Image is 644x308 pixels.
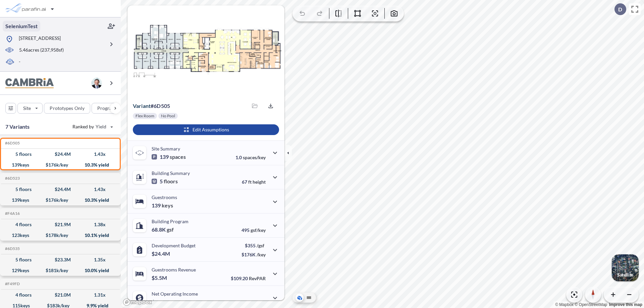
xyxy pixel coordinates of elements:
h5: Click to copy the code [4,246,20,251]
p: 139 [152,153,186,160]
button: Ranked by Yield [67,121,117,132]
p: 5.46 acres ( 237,958 sf) [19,47,64,54]
span: /gsf [257,243,264,248]
span: spaces [170,153,186,160]
a: Mapbox [555,302,574,307]
p: D [618,6,622,12]
span: Yield [96,123,107,130]
h5: Click to copy the code [4,141,20,145]
p: 68.8K [152,226,174,233]
p: Flex Room [136,113,154,119]
p: Development Budget [152,243,196,248]
button: Edit Assumptions [133,124,279,135]
span: floors [164,178,178,185]
p: $176K [241,252,266,257]
span: /key [257,252,266,257]
span: gsf/key [251,227,266,233]
button: Prototypes Only [44,103,90,114]
button: Switcher ImageSatellite [612,254,639,281]
img: user logo [91,78,102,88]
span: height [253,179,266,185]
span: spaces/key [243,155,266,160]
p: 45.0% [237,300,266,305]
button: Site Plan [305,294,313,302]
span: gsf [167,226,174,233]
span: keys [162,202,173,209]
p: Net Operating Income [152,291,198,297]
span: RevPAR [249,275,266,281]
button: Site [17,103,43,114]
p: Site Summary [152,146,180,151]
p: Building Program [152,219,189,224]
button: Aerial View [296,294,304,302]
p: # 6d505 [133,103,170,109]
img: Switcher Image [612,254,639,281]
p: 139 [152,202,173,209]
p: SeleniumTest [5,22,38,30]
p: Edit Assumptions [193,126,229,133]
span: margin [251,300,266,305]
p: $24.4M [152,250,171,257]
a: Mapbox homepage [123,298,152,306]
a: OpenStreetMap [575,302,607,307]
p: [STREET_ADDRESS] [19,35,61,43]
p: Program [97,105,116,112]
p: $109.20 [231,275,266,281]
p: Building Summary [152,170,190,176]
p: 1.0 [235,155,266,160]
p: 5 [152,178,178,185]
h5: Click to copy the code [4,176,20,181]
p: Guestrooms [152,194,177,200]
p: 495 [241,227,266,233]
p: Guestrooms Revenue [152,267,196,272]
img: BrandImage [5,78,54,88]
span: ft [248,179,252,185]
p: 67 [242,179,266,185]
h5: Click to copy the code [4,282,20,286]
button: Program [92,103,128,114]
h5: Click to copy the code [4,211,20,216]
p: Site [23,105,31,112]
p: $5.5M [152,274,168,281]
p: - [19,58,20,66]
p: $2.5M [152,299,168,305]
p: Satellite [617,272,633,278]
p: $355 [241,243,266,248]
a: Improve this map [609,302,642,307]
p: Prototypes Only [50,105,85,112]
p: 7 Variants [5,123,30,131]
p: No Pool [161,113,175,119]
span: Variant [133,103,151,109]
